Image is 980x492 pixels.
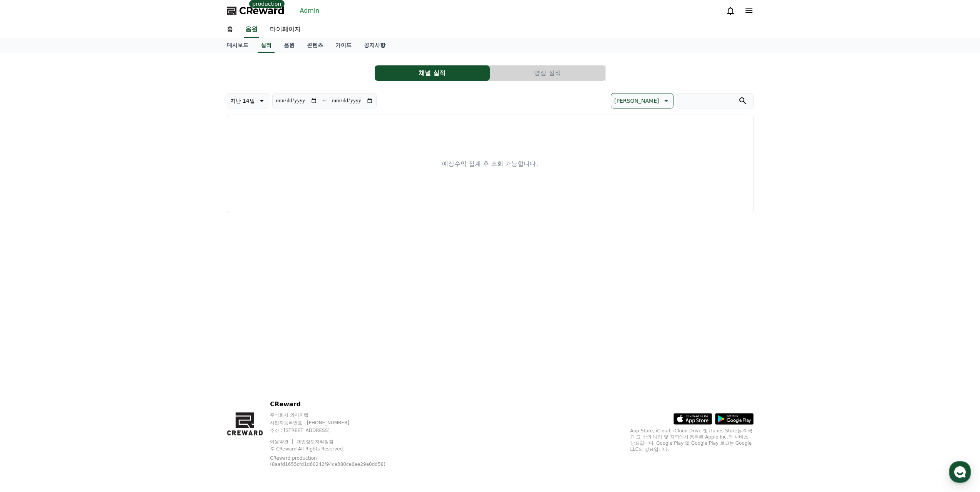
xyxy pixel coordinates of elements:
a: 공지사항 [358,38,392,53]
p: [PERSON_NAME] [614,95,659,106]
span: CReward [239,5,285,17]
button: 지난 14일 [227,93,269,108]
a: 음원 [244,22,259,38]
button: 영상 실적 [490,65,605,81]
p: 사업자등록번호 : [PHONE_NUMBER] [270,420,405,426]
a: 콘텐츠 [301,38,329,53]
a: 이용약관 [270,439,294,444]
a: 실적 [258,38,275,53]
button: [PERSON_NAME] [611,93,673,108]
a: Admin [297,5,323,17]
p: App Store, iCloud, iCloud Drive 및 iTunes Store는 미국과 그 밖의 나라 및 지역에서 등록된 Apple Inc.의 서비스 상표입니다. Goo... [630,428,754,452]
p: 예상수익 집계 후 조회 가능합니다. [442,159,538,168]
a: 음원 [278,38,301,53]
button: 채널 실적 [375,65,490,81]
a: 마이페이지 [264,22,307,38]
a: 개인정보처리방침 [297,439,333,444]
a: 홈 [221,22,239,38]
p: CReward production (8aafd1655cfd1d60242f94ce380ce6ee29a0dd58) [270,455,393,467]
a: CReward [227,5,285,17]
p: 지난 14일 [230,95,255,106]
p: 주소 : [STREET_ADDRESS] [270,427,405,434]
p: 주식회사 와이피랩 [270,412,405,418]
p: © CReward All Rights Reserved. [270,446,405,452]
p: ~ [322,96,327,105]
a: 가이드 [329,38,358,53]
a: 대시보드 [221,38,255,53]
a: 채널 실적 [375,65,490,81]
p: CReward [270,400,405,409]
